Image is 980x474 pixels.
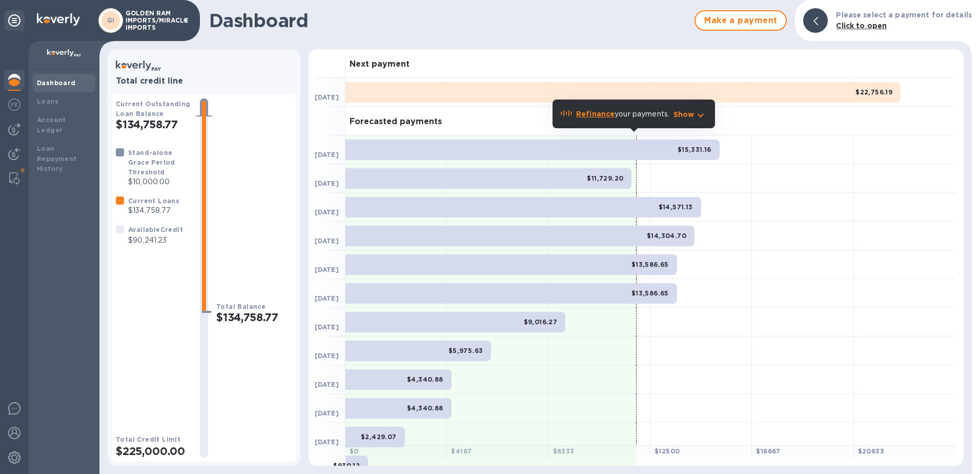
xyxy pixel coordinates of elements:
h2: $134,758.77 [116,118,192,131]
p: Show [673,109,695,120]
b: [DATE] [315,323,339,331]
b: [DATE] [315,381,339,388]
h1: Dashboard [209,10,689,31]
b: Loans [37,97,58,105]
b: $ 20833 [858,447,884,455]
img: Foreign exchange [8,98,21,111]
b: $4,340.88 [407,376,443,383]
b: [DATE] [315,266,339,273]
b: $5,975.63 [448,347,483,354]
b: Account Ledger [37,116,66,134]
button: Make a payment [695,10,787,31]
b: [DATE] [315,180,339,187]
b: Available Credit [128,226,183,233]
b: Total Balance [216,303,266,310]
b: Please select a payment for details [836,11,972,19]
b: Dashboard [37,79,76,87]
h2: $134,758.77 [216,311,292,324]
b: $11,729.20 [587,174,623,182]
b: $930.12 [333,462,360,469]
b: $9,016.27 [524,318,558,326]
b: $13,586.65 [631,289,669,297]
span: Make a payment [704,14,778,27]
b: [DATE] [315,294,339,302]
b: [DATE] [315,93,339,101]
button: Show [673,109,707,120]
b: [DATE] [315,352,339,360]
p: $90,241.23 [128,235,183,246]
b: $14,304.70 [647,232,686,240]
p: $10,000.00 [128,176,192,187]
b: $15,331.16 [678,146,711,153]
b: $13,586.65 [631,261,669,268]
p: GOLDEN RAM IMPORTS/MIRACLE IMPORTS [126,10,177,31]
b: [DATE] [315,409,339,417]
p: your payments. [576,109,669,120]
h3: Total credit line [116,76,292,86]
b: $2,429.07 [361,433,397,441]
b: Total Credit Limit [116,436,180,443]
b: Stand-alone Grace Period Threshold [128,149,175,176]
b: Current Outstanding Loan Balance [116,100,191,117]
b: $ 12500 [655,447,680,455]
b: Loan Repayment History [37,145,77,173]
b: $22,756.19 [855,88,892,96]
p: $134,758.77 [128,205,179,216]
b: $14,571.13 [659,203,693,211]
b: [DATE] [315,151,339,159]
b: [DATE] [315,438,339,446]
b: $4,340.88 [407,404,443,412]
b: Current Loans [128,197,179,205]
h2: $225,000.00 [116,445,192,458]
img: Logo [37,13,80,26]
b: $ 16667 [756,447,780,455]
div: Unpin categories [4,10,25,31]
h3: Next payment [350,60,410,69]
b: GI [107,16,115,24]
b: [DATE] [315,237,339,245]
b: Click to open [836,22,887,30]
b: [DATE] [315,208,339,216]
h3: Forecasted payments [350,117,442,127]
b: Refinance [576,110,615,118]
